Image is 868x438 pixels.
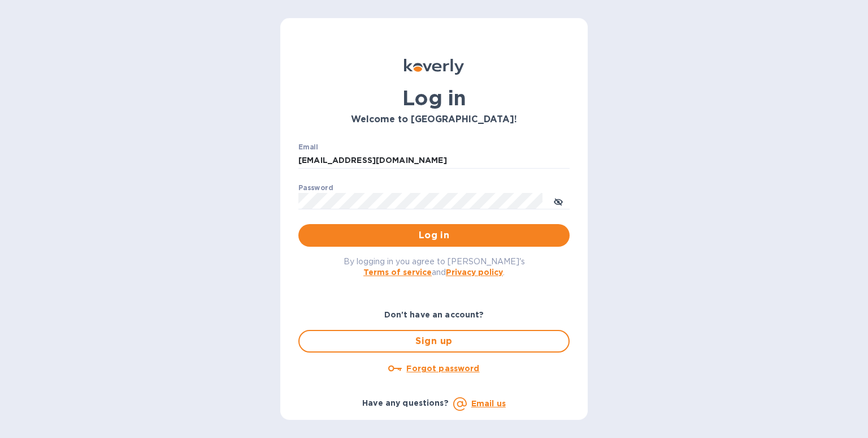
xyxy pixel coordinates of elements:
[298,152,570,169] input: Enter email address
[344,257,525,277] span: By logging in you agree to [PERSON_NAME]'s and .
[446,268,503,277] a: Privacy policy
[298,114,570,125] h3: Welcome to [GEOGRAPHIC_DATA]!
[298,330,570,353] button: Sign up
[384,310,484,319] b: Don't have an account?
[309,334,559,348] span: Sign up
[298,144,318,151] label: Email
[547,190,570,212] button: toggle password visibility
[362,398,449,407] b: Have any questions?
[404,59,464,75] img: Koverly
[363,268,432,277] a: Terms of service
[298,86,570,110] h1: Log in
[406,364,479,373] u: Forgot password
[298,184,333,191] label: Password
[471,399,506,408] a: Email us
[298,224,570,247] button: Log in
[307,229,561,242] span: Log in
